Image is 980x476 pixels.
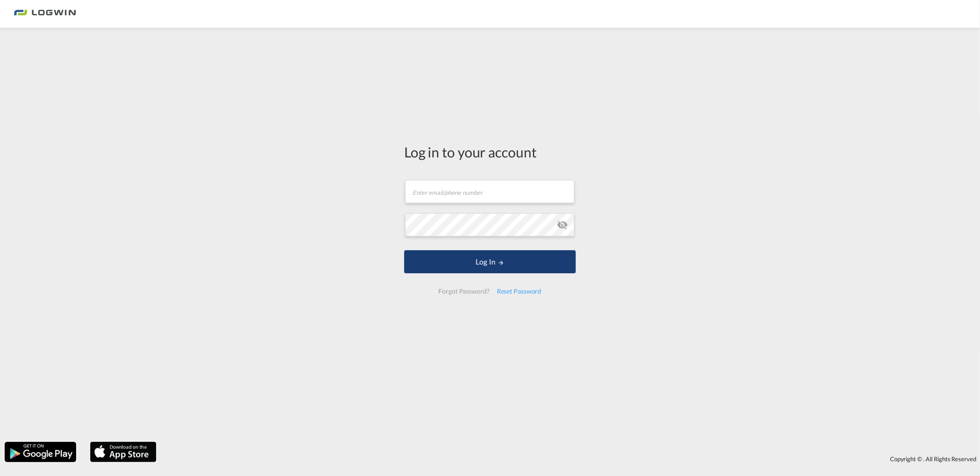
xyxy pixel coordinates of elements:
[14,4,76,24] img: bc73a0e0d8c111efacd525e4c8ad7d32.png
[89,441,157,463] img: apple.png
[161,451,980,467] div: Copyright © . All Rights Reserved
[404,250,576,273] button: LOGIN
[493,283,545,300] div: Reset Password
[405,180,574,203] input: Enter email/phone number
[4,441,77,463] img: google.png
[404,142,576,162] div: Log in to your account
[435,283,493,300] div: Forgot Password?
[557,219,568,230] md-icon: icon-eye-off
